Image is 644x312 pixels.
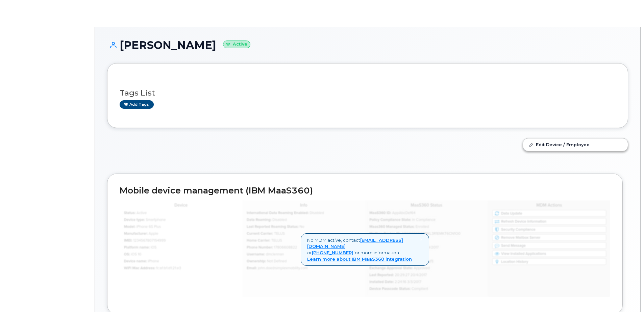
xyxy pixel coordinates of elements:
[120,100,154,109] a: Add tags
[312,250,353,255] a: [PHONE_NUMBER]
[120,200,610,296] img: mdm_maas360_data_lg-147edf4ce5891b6e296acbe60ee4acd306360f73f278574cfef86ac192ea0250.jpg
[523,138,628,151] a: Edit Device / Employee
[307,256,412,262] a: Learn more about IBM MaaS360 integration
[120,186,610,196] h2: Mobile device management (IBM MaaS360)
[223,41,250,48] small: Active
[120,89,616,97] h3: Tags List
[301,233,429,266] div: No MDM active, contact or for more information
[107,39,628,51] h1: [PERSON_NAME]
[420,236,423,242] span: ×
[420,237,423,242] a: Close
[307,237,403,249] a: [EMAIL_ADDRESS][DOMAIN_NAME]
